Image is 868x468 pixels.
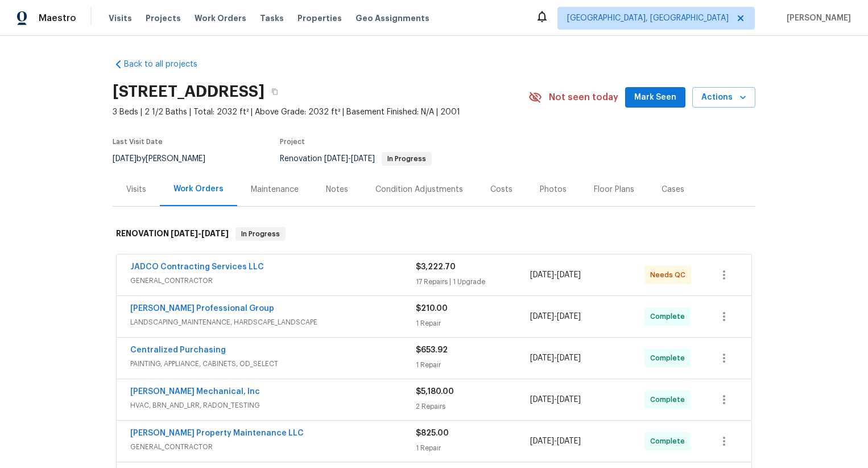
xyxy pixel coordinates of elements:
[326,184,348,195] div: Notes
[416,318,530,329] div: 1 Repair
[530,271,554,279] span: [DATE]
[530,269,581,281] span: -
[625,87,685,108] button: Mark Seen
[530,396,554,404] span: [DATE]
[416,442,530,454] div: 1 Repair
[324,155,348,163] span: [DATE]
[782,13,851,24] span: [PERSON_NAME]
[130,305,274,313] a: [PERSON_NAME] Professional Group
[130,388,260,396] a: [PERSON_NAME] Mechanical, Inc
[530,354,554,362] span: [DATE]
[416,359,530,371] div: 1 Repair
[662,184,684,195] div: Cases
[567,13,729,24] span: [GEOGRAPHIC_DATA], [GEOGRAPHIC_DATA]
[130,400,416,411] span: HVAC, BRN_AND_LRR, RADON_TESTING
[146,13,181,24] span: Projects
[557,396,581,404] span: [DATE]
[195,13,246,24] span: Work Orders
[113,86,264,97] h2: [STREET_ADDRESS]
[201,229,229,237] span: [DATE]
[113,152,219,166] div: by [PERSON_NAME]
[126,184,146,195] div: Visits
[130,429,304,437] a: [PERSON_NAME] Property Maintenance LLC
[549,92,618,103] span: Not seen today
[650,269,690,281] span: Needs QC
[530,313,554,321] span: [DATE]
[540,184,567,195] div: Photos
[594,184,634,195] div: Floor Plans
[356,13,429,24] span: Geo Assignments
[280,138,305,145] span: Project
[557,437,581,445] span: [DATE]
[416,276,530,288] div: 17 Repairs | 1 Upgrade
[109,13,132,24] span: Visits
[650,436,689,447] span: Complete
[490,184,512,195] div: Costs
[251,184,299,195] div: Maintenance
[297,13,342,24] span: Properties
[416,346,448,354] span: $653.92
[650,311,689,322] span: Complete
[116,227,229,241] h6: RENOVATION
[692,87,755,108] button: Actions
[701,91,746,105] span: Actions
[530,394,581,405] span: -
[171,229,229,237] span: -
[530,436,581,447] span: -
[237,228,284,240] span: In Progress
[264,81,285,102] button: Copy Address
[634,91,676,105] span: Mark Seen
[173,183,224,195] div: Work Orders
[280,155,432,163] span: Renovation
[113,59,222,70] a: Back to all projects
[113,138,163,145] span: Last Visit Date
[557,271,581,279] span: [DATE]
[416,263,456,271] span: $3,222.70
[650,394,689,405] span: Complete
[39,13,76,24] span: Maestro
[113,106,528,118] span: 3 Beds | 2 1/2 Baths | Total: 2032 ft² | Above Grade: 2032 ft² | Basement Finished: N/A | 2001
[530,352,581,364] span: -
[130,358,416,370] span: PAINTING, APPLIANCE, CABINETS, OD_SELECT
[130,275,416,286] span: GENERAL_CONTRACTOR
[383,155,431,162] span: In Progress
[351,155,375,163] span: [DATE]
[324,155,375,163] span: -
[375,184,463,195] div: Condition Adjustments
[113,155,137,163] span: [DATE]
[416,305,448,313] span: $210.00
[416,388,454,396] span: $5,180.00
[113,216,755,252] div: RENOVATION [DATE]-[DATE]In Progress
[130,346,226,354] a: Centralized Purchasing
[260,14,284,22] span: Tasks
[416,429,449,437] span: $825.00
[416,401,530,412] div: 2 Repairs
[130,441,416,453] span: GENERAL_CONTRACTOR
[171,229,198,237] span: [DATE]
[557,354,581,362] span: [DATE]
[557,313,581,321] span: [DATE]
[130,263,264,271] a: JADCO Contracting Services LLC
[130,317,416,328] span: LANDSCAPING_MAINTENANCE, HARDSCAPE_LANDSCAPE
[530,437,554,445] span: [DATE]
[530,311,581,322] span: -
[650,352,689,364] span: Complete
